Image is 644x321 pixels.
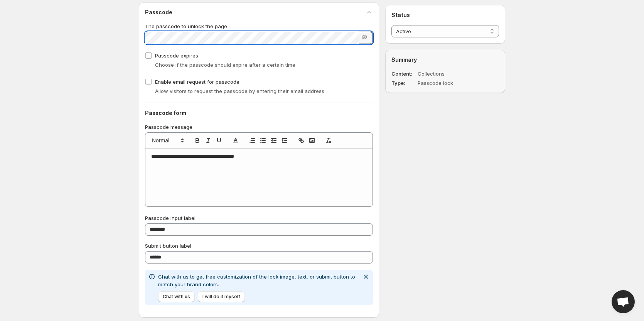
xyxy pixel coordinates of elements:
[145,215,196,221] span: Passcode input label
[612,290,635,313] div: Open chat
[145,243,191,249] span: Submit button label
[418,70,477,78] dd: Collections
[418,79,477,87] dd: Passcode lock
[145,123,373,131] p: Passcode message
[198,291,245,302] button: I will do it myself
[145,8,172,16] h2: Passcode
[155,79,239,85] span: Enable email request for passcode
[155,52,198,59] span: Passcode expires
[202,294,240,300] span: I will do it myself
[155,88,324,94] span: Allow visitors to request the passcode by entering their email address
[391,11,499,19] h2: Status
[163,294,190,300] span: Chat with us
[158,291,195,302] button: Chat with us
[391,79,416,87] dt: Type :
[145,23,227,29] span: The passcode to unlock the page
[391,70,416,78] dt: Content :
[155,62,295,68] span: Choose if the passcode should expire after a certain time
[158,274,355,287] span: Chat with us to get free customization of the lock image, text, or submit button to match your br...
[391,56,499,64] h2: Summary
[145,109,373,117] h2: Passcode form
[361,271,371,282] button: Dismiss notification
